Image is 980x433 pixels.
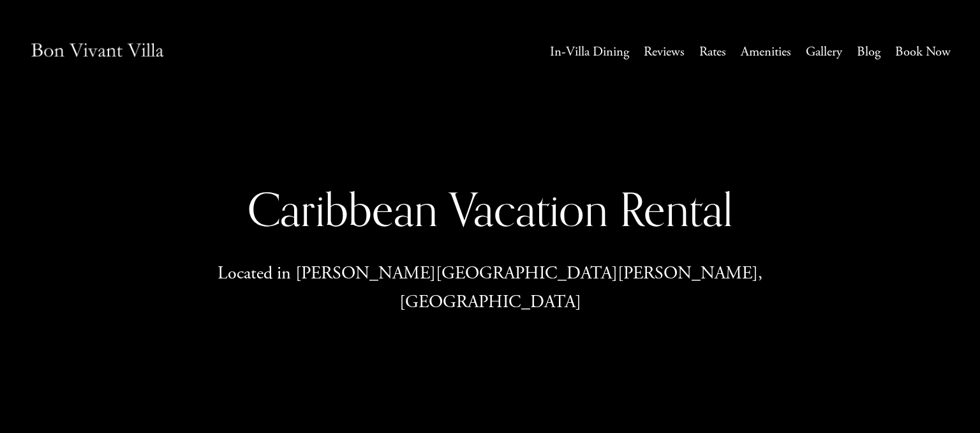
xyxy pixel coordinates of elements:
a: Reviews [644,40,685,64]
a: In-Villa Dining [550,40,629,64]
a: Blog [857,40,880,64]
h1: Caribbean Vacation Rental [145,181,835,238]
a: Book Now [895,40,951,64]
p: Located in [PERSON_NAME][GEOGRAPHIC_DATA][PERSON_NAME], [GEOGRAPHIC_DATA] [145,259,835,317]
a: Rates [699,40,726,64]
a: Gallery [806,40,842,64]
a: Amenities [741,40,791,64]
img: Caribbean Vacation Rental | Bon Vivant Villa [29,29,165,75]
